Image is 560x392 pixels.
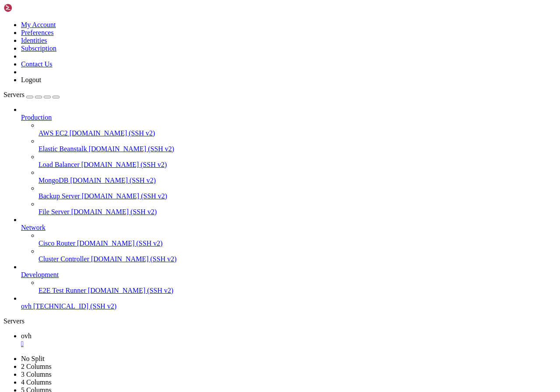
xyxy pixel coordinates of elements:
a: Production [21,114,556,121]
a: No Split [21,355,45,362]
a: Elastic Beanstalk [DOMAIN_NAME] (SSH v2) [38,145,556,153]
span: [DOMAIN_NAME] (SSH v2) [81,161,167,168]
span: [TECHNICAL_ID] (SSH v2) [33,302,116,310]
li: Network [21,216,556,263]
span: Load Balancer [38,161,80,168]
a: Cisco Router [DOMAIN_NAME] (SSH v2) [38,239,556,247]
a: Cluster Controller [DOMAIN_NAME] (SSH v2) [38,255,556,263]
a: ovh [21,332,556,348]
a: 2 Columns [21,363,52,370]
a: Network [21,224,556,232]
span: [DOMAIN_NAME] (SSH v2) [89,145,175,153]
span: [DOMAIN_NAME] (SSH v2) [91,255,177,263]
span: AWS EC2 [38,129,68,137]
a: 3 Columns [21,371,52,378]
span: Development [21,271,59,278]
span: Cisco Router [38,239,75,247]
li: File Server [DOMAIN_NAME] (SSH v2) [38,200,556,216]
span: ovh [21,332,31,340]
a: Backup Server [DOMAIN_NAME] (SSH v2) [38,192,556,200]
a: AWS EC2 [DOMAIN_NAME] (SSH v2) [38,129,556,137]
a: Preferences [21,29,54,36]
li: Production [21,106,556,216]
span: Servers [3,91,24,98]
span: [DOMAIN_NAME] (SSH v2) [71,208,157,215]
span: [DOMAIN_NAME] (SSH v2) [82,192,168,200]
a: Load Balancer [DOMAIN_NAME] (SSH v2) [38,161,556,169]
li: MongoDB [DOMAIN_NAME] (SSH v2) [38,169,556,184]
span: Network [21,224,45,231]
img: Shellngn [3,3,54,12]
li: Backup Server [DOMAIN_NAME] (SSH v2) [38,184,556,200]
li: Load Balancer [DOMAIN_NAME] (SSH v2) [38,153,556,169]
span: Elastic Beanstalk [38,145,87,153]
li: Cisco Router [DOMAIN_NAME] (SSH v2) [38,232,556,247]
li: Cluster Controller [DOMAIN_NAME] (SSH v2) [38,247,556,263]
li: AWS EC2 [DOMAIN_NAME] (SSH v2) [38,121,556,137]
a: Development [21,271,556,279]
a:  [21,340,556,348]
li: Elastic Beanstalk [DOMAIN_NAME] (SSH v2) [38,137,556,153]
a: File Server [DOMAIN_NAME] (SSH v2) [38,208,556,216]
li: ovh [TECHNICAL_ID] (SSH v2) [21,295,556,310]
span: [DOMAIN_NAME] (SSH v2) [70,177,156,184]
span: ovh [21,302,31,310]
span: [DOMAIN_NAME] (SSH v2) [70,129,155,137]
a: Contact Us [21,60,52,68]
span: File Server [38,208,70,215]
a: 4 Columns [21,378,52,386]
a: My Account [21,21,56,28]
a: E2E Test Runner [DOMAIN_NAME] (SSH v2) [38,287,556,295]
li: E2E Test Runner [DOMAIN_NAME] (SSH v2) [38,279,556,295]
span: [DOMAIN_NAME] (SSH v2) [77,239,163,247]
span: [DOMAIN_NAME] (SSH v2) [88,287,174,294]
li: Development [21,263,556,295]
a: MongoDB [DOMAIN_NAME] (SSH v2) [38,177,556,184]
a: ovh [TECHNICAL_ID] (SSH v2) [21,302,556,310]
span: Production [21,114,52,121]
span: MongoDB [38,177,68,184]
a: Logout [21,76,41,83]
span: Backup Server [38,192,80,200]
div: Servers [3,317,556,325]
span: E2E Test Runner [38,287,86,294]
a: Servers [3,91,59,98]
a: Identities [21,37,47,44]
a: Subscription [21,45,56,52]
span: Cluster Controller [38,255,89,263]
